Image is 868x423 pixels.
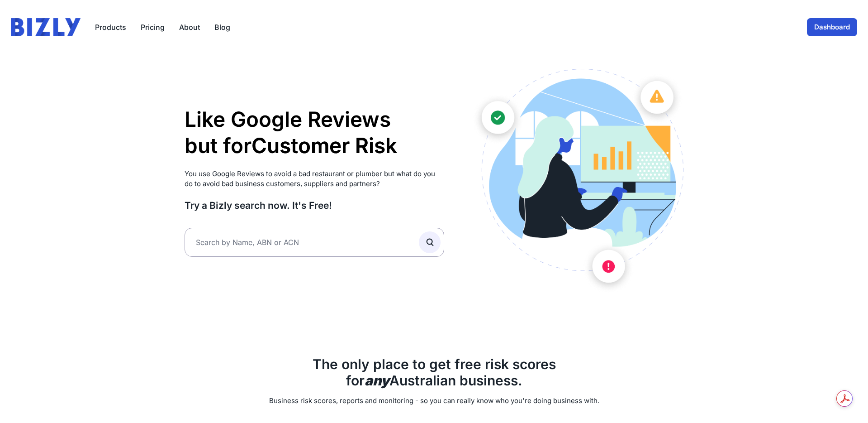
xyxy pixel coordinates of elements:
p: Business risk scores, reports and monitoring - so you can really know who you're doing business w... [185,396,684,406]
h3: Try a Bizly search now. It's Free! [185,199,445,211]
a: Blog [214,22,230,33]
p: You use Google Reviews to avoid a bad restaurant or plumber but what do you do to avoid bad busin... [185,169,445,189]
button: Products [95,22,126,33]
h1: Like Google Reviews but for [185,106,445,159]
b: any [365,372,389,389]
a: Pricing [141,22,165,33]
li: Customer Risk [251,133,397,159]
a: About [179,22,200,33]
li: Supplier Risk [251,159,397,185]
input: Search by Name, ABN or ACN [185,228,445,257]
a: Dashboard [807,18,857,36]
h2: The only place to get free risk scores for Australian business. [185,356,684,389]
